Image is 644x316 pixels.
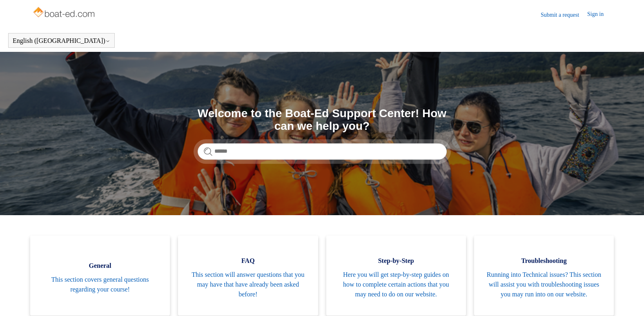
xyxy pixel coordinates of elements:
a: Step-by-Step Here you will get step-by-step guides on how to complete certain actions that you ma... [326,236,466,316]
input: Search [198,143,447,160]
img: Boat-Ed Help Center home page [32,5,97,21]
span: Step-by-Step [339,256,454,266]
span: Troubleshooting [486,256,602,266]
a: Sign in [587,10,612,20]
h1: Welcome to the Boat-Ed Support Center! How can we help you? [198,107,447,133]
span: This section covers general questions regarding your course! [42,275,158,294]
div: Live chat [617,289,638,310]
a: Troubleshooting Running into Technical issues? This section will assist you with troubleshooting ... [474,236,614,316]
a: FAQ This section will answer questions that you may have that have already been asked before! [178,236,318,316]
span: Here you will get step-by-step guides on how to complete certain actions that you may need to do ... [339,270,454,299]
button: English ([GEOGRAPHIC_DATA]) [13,37,110,45]
span: Running into Technical issues? This section will assist you with troubleshooting issues you may r... [486,270,602,299]
a: General This section covers general questions regarding your course! [30,236,170,316]
span: FAQ [190,256,305,266]
a: Submit a request [541,11,587,19]
span: This section will answer questions that you may have that have already been asked before! [190,270,305,299]
span: General [42,261,158,271]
